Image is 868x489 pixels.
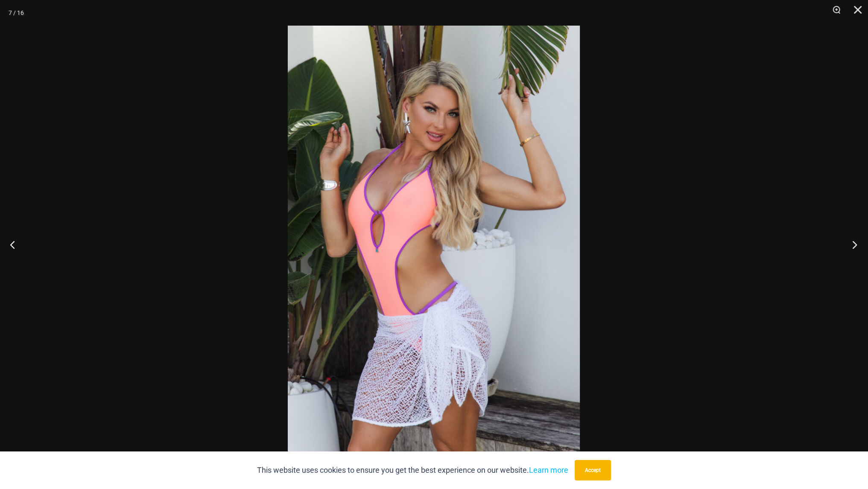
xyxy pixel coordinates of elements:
button: Accept [575,460,611,480]
img: Wild Card Neon Bliss 819 One Piece St Martin 5996 Sarong 01 [288,26,580,463]
p: This website uses cookies to ensure you get the best experience on our website. [257,464,568,477]
div: 7 / 16 [9,6,24,19]
a: Learn more [529,466,568,474]
button: Next [836,223,868,266]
